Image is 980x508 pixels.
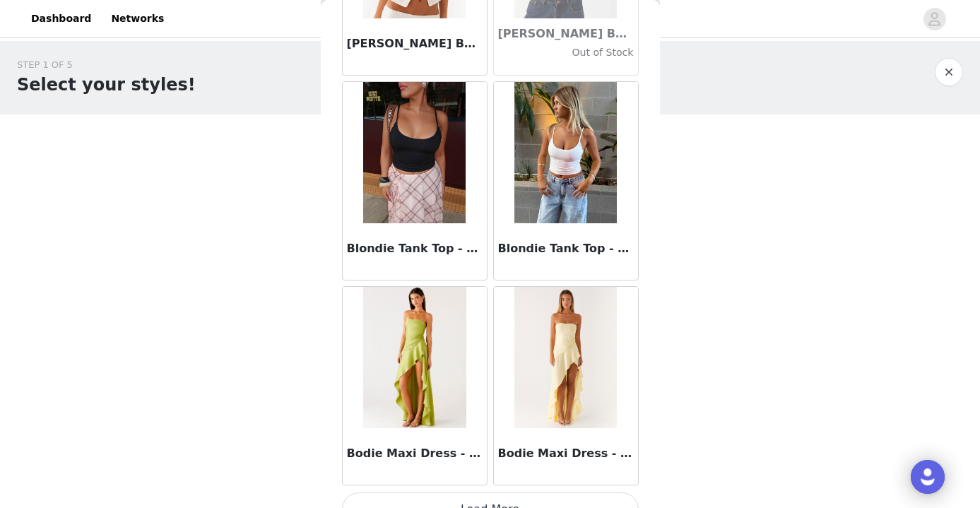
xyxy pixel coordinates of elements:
[347,35,483,52] h3: [PERSON_NAME] Buttoned Tank Top - Ivory
[23,3,100,35] a: Dashboard
[102,3,172,35] a: Networks
[498,240,634,257] h3: Blondie Tank Top - White
[514,82,617,223] img: Blondie Tank Top - White
[347,445,483,462] h3: Bodie Maxi Dress - Lime
[911,460,945,494] div: Open Intercom Messenger
[17,58,196,72] div: STEP 1 OF 5
[498,445,634,462] h3: Bodie Maxi Dress - Pastel Yellow
[498,25,634,42] h3: [PERSON_NAME] Buttoned Tank Top - Yellow
[363,82,466,223] img: Blondie Tank Top - Black
[347,240,483,257] h3: Blondie Tank Top - Black
[928,8,941,30] div: avatar
[363,287,466,428] img: Bodie Maxi Dress - Lime
[514,287,617,428] img: Bodie Maxi Dress - Pastel Yellow
[498,45,634,60] h4: Out of Stock
[17,72,196,98] h1: Select your styles!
